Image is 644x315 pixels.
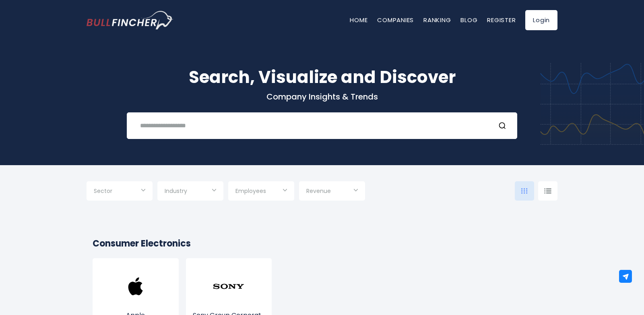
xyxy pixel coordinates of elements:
input: Selection [94,184,145,199]
a: Register [487,16,516,24]
button: Search [498,120,509,131]
img: Bullfincher logo [87,11,173,29]
span: Industry [165,187,187,195]
input: Selection [235,184,287,199]
span: Revenue [306,187,331,195]
span: Sector [94,187,112,195]
a: Companies [377,16,414,24]
a: Login [525,10,557,30]
img: SONY.png [213,270,245,303]
span: Employees [235,187,266,195]
img: AAPL.png [120,270,152,303]
h2: Consumer Electronics [93,237,551,250]
a: Home [350,16,367,24]
a: Go to homepage [87,11,173,29]
p: Company Insights & Trends [87,91,557,102]
h1: Search, Visualize and Discover [87,64,557,90]
img: icon-comp-grid.svg [521,188,528,194]
input: Selection [165,184,216,199]
img: icon-comp-list-view.svg [544,188,551,194]
a: Blog [460,16,477,24]
a: Ranking [423,16,451,24]
input: Selection [306,184,358,199]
